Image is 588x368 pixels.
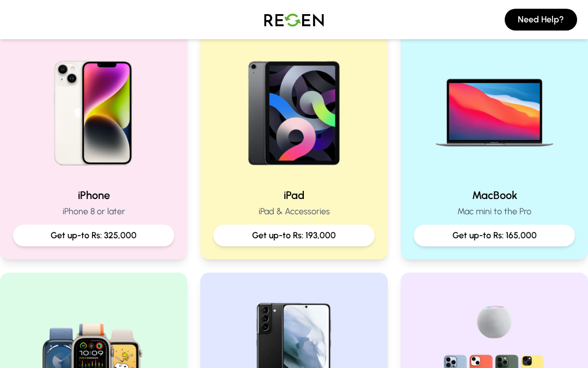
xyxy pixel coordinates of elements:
[224,39,364,179] img: iPad
[425,39,564,179] img: MacBook
[24,39,163,179] img: iPhone
[213,188,375,203] h2: iPad
[213,205,375,218] p: iPad & Accessories
[13,188,174,203] h2: iPhone
[422,229,566,242] p: Get up-to Rs: 165,000
[22,229,166,242] p: Get up-to Rs: 325,000
[414,188,575,203] h2: MacBook
[505,9,577,31] button: Need Help?
[222,229,366,242] p: Get up-to Rs: 193,000
[13,205,174,218] p: iPhone 8 or later
[414,205,575,218] p: Mac mini to the Pro
[256,4,332,35] img: Logo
